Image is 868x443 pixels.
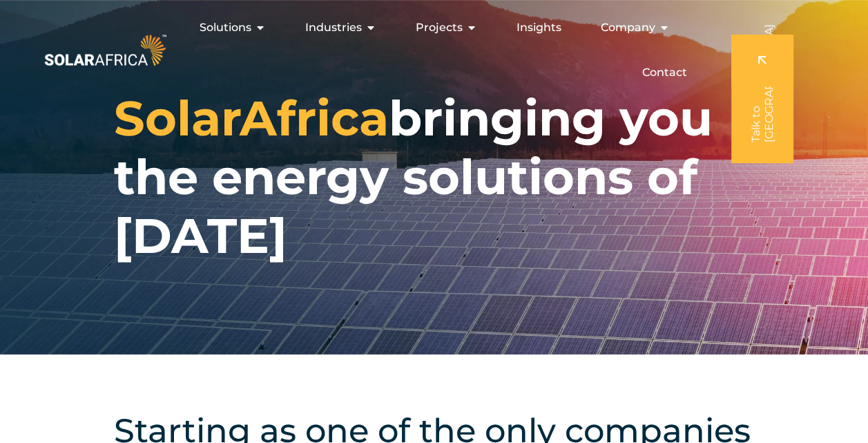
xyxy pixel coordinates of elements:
[305,19,362,36] span: Industries
[642,64,687,81] a: Contact
[416,19,463,36] span: Projects
[169,14,698,86] nav: Menu
[114,89,754,265] h1: bringing you the energy solutions of [DATE]
[200,19,251,36] span: Solutions
[114,88,389,148] span: SolarAfrica
[169,14,698,86] div: Menu Toggle
[601,19,655,36] span: Company
[517,19,561,36] a: Insights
